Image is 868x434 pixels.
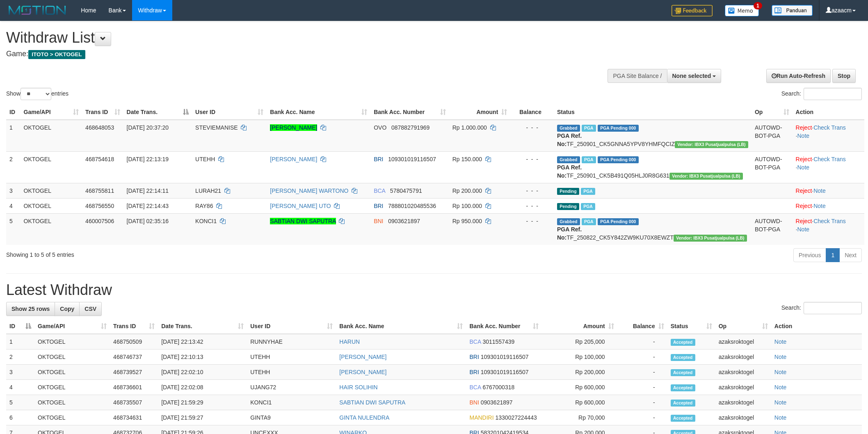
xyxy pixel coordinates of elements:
[452,124,487,131] span: Rp 1.000.000
[388,156,436,162] span: Copy 109301019116507 to clipboard
[6,50,571,58] h4: Game:
[669,173,743,180] span: Vendor URL: https://dashboard.q2checkout.com/secure
[270,203,331,209] a: [PERSON_NAME] UTO
[85,306,96,312] span: CSV
[85,124,114,131] span: 468648053
[754,2,762,9] span: 1
[6,105,21,120] th: ID
[752,151,793,183] td: AUTOWD-BOT-PGA
[34,365,110,380] td: OKTOGEL
[6,380,34,395] td: 4
[388,203,436,209] span: Copy 788801020485536 to clipboard
[813,124,846,131] a: Check Trans
[195,187,221,194] span: LURAH21
[557,203,579,210] span: Pending
[557,125,580,132] span: Grabbed
[796,203,812,209] a: Reject
[6,395,34,410] td: 5
[127,124,169,131] span: [DATE] 20:37:20
[374,124,386,131] span: OVO
[771,319,862,334] th: Action
[85,187,114,194] span: 468755811
[339,384,377,391] a: HAIR SOLIHIN
[481,369,529,375] span: Copy 109301019116507 to clipboard
[110,380,158,395] td: 468736601
[6,4,69,16] img: MOTION_logo.png
[452,203,482,209] span: Rp 100.000
[82,105,123,120] th: Trans ID: activate to sort column ascending
[542,410,617,425] td: Rp 70,000
[542,365,617,380] td: Rp 200,000
[6,349,34,365] td: 2
[715,395,771,410] td: azaksroktogel
[793,198,864,213] td: ·
[774,354,787,360] a: Note
[510,105,554,120] th: Balance
[34,410,110,425] td: OKTOGEL
[127,203,169,209] span: [DATE] 22:14:43
[514,187,550,195] div: - - -
[581,188,595,195] span: Marked by azaksroktogel
[452,218,482,224] span: Rp 950.000
[598,156,639,163] span: PGA Pending
[582,125,596,132] span: Marked by azaksroktogel
[11,306,50,312] span: Show 25 rows
[336,319,466,334] th: Bank Acc. Name: activate to sort column ascending
[158,349,247,365] td: [DATE] 22:10:13
[6,183,21,198] td: 3
[21,120,82,152] td: OKTOGEL
[557,226,582,241] b: PGA Ref. No:
[598,218,639,225] span: PGA Pending
[127,218,169,224] span: [DATE] 02:35:16
[725,5,759,16] img: Button%20Memo.svg
[557,132,582,147] b: PGA Ref. No:
[123,105,192,120] th: Date Trans.: activate to sort column descending
[469,369,479,375] span: BRI
[542,395,617,410] td: Rp 600,000
[797,132,809,139] a: Note
[832,69,856,83] a: Stop
[391,124,429,131] span: Copy 087882791969 to clipboard
[469,384,481,391] span: BCA
[554,120,752,152] td: TF_250901_CK5GNNA5YPV8YHMFQCIZ
[469,354,479,360] span: BRI
[110,395,158,410] td: 468735507
[793,105,864,120] th: Action
[158,365,247,380] td: [DATE] 22:02:10
[247,334,336,349] td: RUNNYHAE
[34,334,110,349] td: OKTOGEL
[6,198,21,213] td: 4
[557,156,580,163] span: Grabbed
[797,226,809,233] a: Note
[797,164,809,171] a: Note
[715,380,771,395] td: azaksroktogel
[247,319,336,334] th: User ID: activate to sort column ascending
[671,354,695,361] span: Accepted
[839,248,862,262] a: Next
[813,203,826,209] a: Note
[617,410,667,425] td: -
[21,198,82,213] td: OKTOGEL
[752,213,793,245] td: AUTOWD-BOT-PGA
[481,399,513,406] span: Copy 0903621897 to clipboard
[374,187,385,194] span: BCA
[6,30,571,46] h1: Withdraw List
[34,349,110,365] td: OKTOGEL
[449,105,511,120] th: Amount: activate to sort column ascending
[542,319,617,334] th: Amount: activate to sort column ascending
[79,302,102,316] a: CSV
[6,334,34,349] td: 1
[796,187,812,194] a: Reject
[813,218,846,224] a: Check Trans
[793,183,864,198] td: ·
[796,124,812,131] a: Reject
[390,187,422,194] span: Copy 5780475791 to clipboard
[826,248,840,262] a: 1
[514,217,550,225] div: - - -
[339,369,386,375] a: [PERSON_NAME]
[671,415,695,422] span: Accepted
[158,395,247,410] td: [DATE] 21:59:29
[267,105,370,120] th: Bank Acc. Name: activate to sort column ascending
[374,203,383,209] span: BRI
[6,319,34,334] th: ID: activate to sort column descending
